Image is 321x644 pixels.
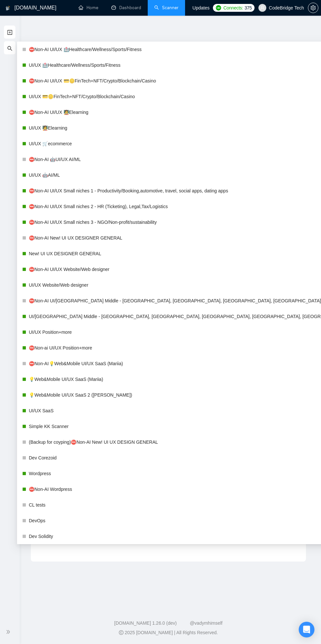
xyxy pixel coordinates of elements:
[260,6,265,10] span: user
[154,5,179,10] a: searchScanner
[193,5,210,10] span: Updates
[114,620,177,626] a: [DOMAIN_NAME] 1.26.0 (dev)
[7,42,12,55] span: search
[111,5,141,10] a: dashboardDashboard
[79,5,98,10] a: homeHome
[7,45,42,50] span: My Scanners
[308,5,318,10] a: setting
[308,5,318,10] span: setting
[244,4,252,11] span: 375
[299,622,314,637] div: Open Intercom Messenger
[6,3,10,13] img: logo
[119,630,123,635] span: copyright
[190,620,222,626] a: @vadymhimself
[308,3,318,13] button: setting
[6,629,12,635] span: double-right
[4,26,15,39] li: New Scanner
[216,5,221,10] img: upwork-logo.png
[223,4,243,11] span: Connects:
[21,629,316,636] div: 2025 [DOMAIN_NAME] | All Rights Reserved.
